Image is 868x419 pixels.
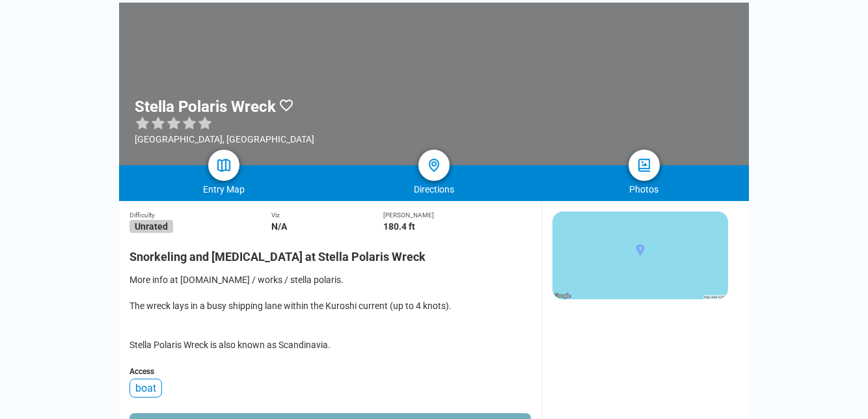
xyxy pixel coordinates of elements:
img: static [552,211,728,299]
img: map [216,157,232,173]
div: [GEOGRAPHIC_DATA], [GEOGRAPHIC_DATA] [135,134,314,144]
div: Access [129,367,531,376]
h2: Snorkeling and [MEDICAL_DATA] at Stella Polaris Wreck [129,242,531,264]
h1: Stella Polaris Wreck [135,98,276,116]
div: boat [129,379,162,398]
div: More info at [DOMAIN_NAME] / works / stella polaris. The wreck lays in a busy shipping lane withi... [129,273,531,351]
div: Viz [271,211,384,219]
img: photos [636,157,652,173]
div: 180.4 ft [383,221,531,232]
a: map [208,150,239,181]
div: Entry Map [119,184,329,195]
div: Photos [539,184,749,195]
span: Unrated [129,220,173,233]
div: Difficulty [129,211,271,219]
a: photos [629,150,660,181]
img: directions [426,157,442,173]
div: Directions [329,184,539,195]
div: N/A [271,221,384,232]
div: [PERSON_NAME] [383,211,531,219]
